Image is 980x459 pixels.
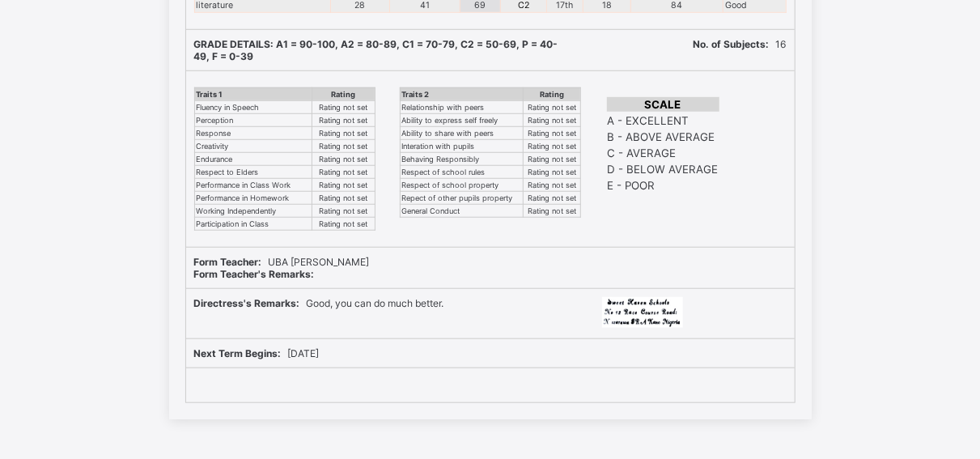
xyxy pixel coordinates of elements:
[312,100,375,113] td: Rating not set
[312,113,375,126] td: Rating not set
[194,38,558,62] b: GRADE DETAILS: A1 = 90-100, A2 = 80-89, C1 = 70-79, C2 = 50-69, P = 40-49, F = 0-39
[524,165,580,178] td: Rating not set
[194,347,320,359] span: [DATE]
[607,130,719,144] td: B - ABOVE AVERAGE
[400,152,524,165] td: Behaving Responsibly
[524,178,580,191] td: Rating not set
[194,152,312,165] td: Endurance
[194,268,315,280] b: Form Teacher's Remarks:
[194,165,312,178] td: Respect to Elders
[194,178,312,191] td: Performance in Class Work
[524,204,580,217] td: Rating not set
[607,178,719,193] td: E - POOR
[693,38,769,50] b: No. of Subjects:
[524,152,580,165] td: Rating not set
[524,87,580,100] th: Rating
[400,191,524,204] td: Repect of other pupils property
[312,126,375,139] td: Rating not set
[524,113,580,126] td: Rating not set
[312,191,375,204] td: Rating not set
[194,100,312,113] td: Fluency in Speech
[312,165,375,178] td: Rating not set
[693,38,786,50] span: 16
[400,178,524,191] td: Respect of school property
[524,139,580,152] td: Rating not set
[400,139,524,152] td: Interation with pupils
[194,126,312,139] td: Response
[524,126,580,139] td: Rating not set
[194,256,370,268] span: UBA [PERSON_NAME]
[400,87,524,100] th: Traits 2
[607,113,719,128] td: A - EXCELLENT
[400,113,524,126] td: Ability to express self freely
[194,297,444,309] span: Good, you can do much better.
[312,178,375,191] td: Rating not set
[524,191,580,204] td: Rating not set
[194,191,312,204] td: Performance in Homework
[400,204,524,217] td: General Conduct
[194,204,312,217] td: Working Independently
[194,217,312,230] td: Participation in Class
[194,347,282,359] b: Next Term Begins:
[607,146,719,160] td: C - AVERAGE
[194,139,312,152] td: Creativity
[312,204,375,217] td: Rating not set
[524,100,580,113] td: Rating not set
[607,162,719,176] td: D - BELOW AVERAGE
[194,297,300,309] b: Directress's Remarks:
[194,256,262,268] b: Form Teacher:
[194,87,312,100] th: Traits 1
[400,100,524,113] td: Relationship with peers
[312,139,375,152] td: Rating not set
[194,113,312,126] td: Perception
[312,152,375,165] td: Rating not set
[607,97,719,112] th: SCALE
[400,165,524,178] td: Respect of school rules
[400,126,524,139] td: Ability to share with peers
[312,87,375,100] th: Rating
[312,217,375,230] td: Rating not set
